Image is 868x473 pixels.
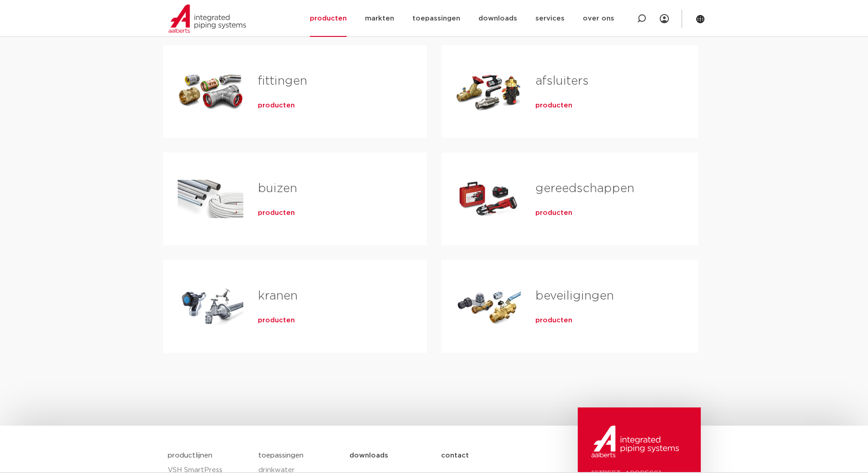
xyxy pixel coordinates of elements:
[535,183,634,194] a: gereedschappen
[258,209,295,218] a: producten
[258,183,297,194] a: buizen
[168,452,212,459] a: productlijnen
[258,452,303,459] a: toepassingen
[535,316,572,325] a: producten
[535,209,572,218] a: producten
[258,316,295,325] a: producten
[258,75,307,87] a: fittingen
[349,444,441,467] a: downloads
[535,290,614,302] a: beveiligingen
[441,444,533,467] a: contact
[535,101,572,110] a: producten
[258,101,295,110] a: producten
[258,290,298,302] a: kranen
[535,75,589,87] a: afsluiters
